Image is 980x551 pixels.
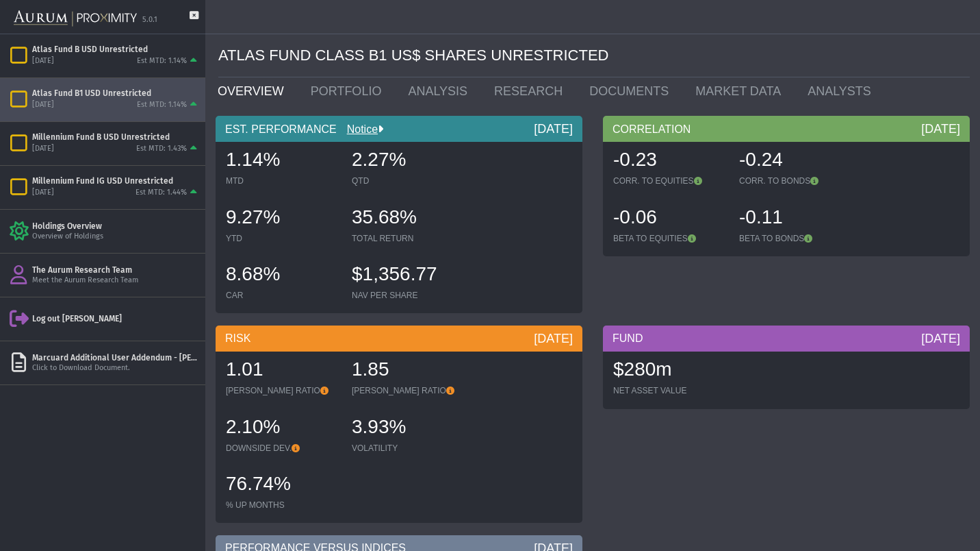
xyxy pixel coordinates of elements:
[32,363,200,374] div: Click to Download Document.
[226,471,338,500] div: 76.74%
[226,261,338,290] div: 8.68%
[32,88,200,99] div: Atlas Fund B1 USD Unrestricted
[739,204,851,233] div: -0.11
[613,356,725,385] div: $280m
[32,44,200,55] div: Atlas Fund B USD Unrestricted
[142,15,157,25] div: 5.0.1
[352,233,464,244] div: TOTAL RETURN
[613,149,657,170] span: -0.23
[32,144,54,154] div: [DATE]
[352,290,464,301] div: NAV PER SHARE
[352,414,464,443] div: 3.93%
[337,123,378,135] a: Notice
[352,443,464,454] div: VOLATILITY
[216,326,582,352] div: RISK
[226,385,338,396] div: [PERSON_NAME] RATIO
[32,232,200,242] div: Overview of Holdings
[352,261,464,290] div: $1,356.77
[226,233,338,244] div: YTD
[352,385,464,396] div: [PERSON_NAME] RATIO
[136,188,187,198] div: Est MTD: 1.44%
[352,175,464,186] div: QTD
[14,3,137,34] img: Aurum-Proximity%20white.svg
[603,116,970,142] div: CORRELATION
[739,233,851,244] div: BETA TO BONDS
[216,116,582,142] div: EST. PERFORMANCE
[32,313,200,324] div: Log out [PERSON_NAME]
[613,385,725,396] div: NET ASSET VALUE
[739,147,851,175] div: -0.24
[797,77,888,105] a: ANALYSTS
[226,149,280,170] span: 1.14%
[32,132,200,143] div: Millennium Fund B USD Unrestricted
[226,443,338,454] div: DOWNSIDE DEV.
[300,77,398,105] a: PORTFOLIO
[207,77,300,105] a: OVERVIEW
[32,56,54,66] div: [DATE]
[739,175,851,186] div: CORR. TO BONDS
[32,275,200,286] div: Meet the Aurum Research Team
[352,204,464,233] div: 35.68%
[136,144,187,154] div: Est MTD: 1.43%
[32,188,54,198] div: [DATE]
[613,233,725,244] div: BETA TO EQUITIES
[613,204,725,233] div: -0.06
[337,122,383,137] div: Notice
[352,356,464,385] div: 1.85
[921,121,960,137] div: [DATE]
[579,77,685,105] a: DOCUMENTS
[534,330,573,347] div: [DATE]
[32,221,200,232] div: Holdings Overview
[613,175,725,186] div: CORR. TO EQUITIES
[398,77,484,105] a: ANALYSIS
[921,330,960,347] div: [DATE]
[226,204,338,233] div: 9.27%
[32,352,200,363] div: Marcuard Additional User Addendum - [PERSON_NAME] - Signed.pdf
[137,56,187,66] div: Est MTD: 1.14%
[685,77,797,105] a: MARKET DATA
[137,100,187,110] div: Est MTD: 1.14%
[226,500,338,511] div: % UP MONTHS
[603,326,970,352] div: FUND
[32,265,200,275] div: The Aurum Research Team
[226,356,338,385] div: 1.01
[32,175,200,186] div: Millennium Fund IG USD Unrestricted
[226,414,338,443] div: 2.10%
[32,100,54,110] div: [DATE]
[484,77,579,105] a: RESEARCH
[226,175,338,186] div: MTD
[226,290,338,301] div: CAR
[352,149,406,170] span: 2.27%
[534,121,573,137] div: [DATE]
[218,34,970,77] div: ATLAS FUND CLASS B1 US$ SHARES UNRESTRICTED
